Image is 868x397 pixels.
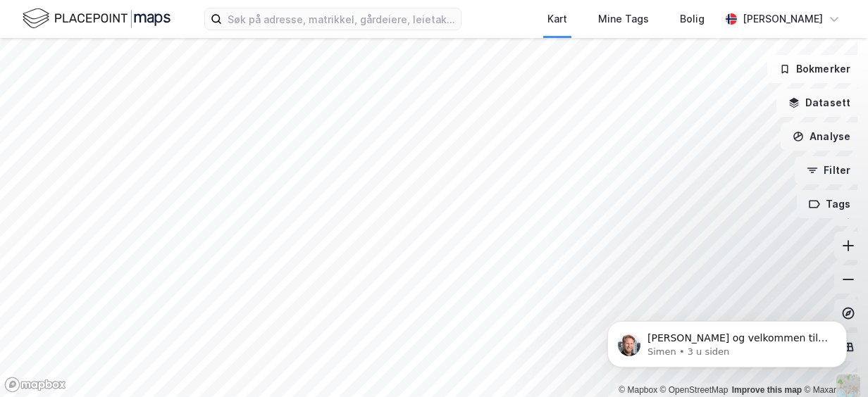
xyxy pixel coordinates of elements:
[680,11,705,27] div: Bolig
[598,11,649,27] div: Mine Tags
[222,8,461,30] input: Søk på adresse, matrikkel, gårdeiere, leietakere eller personer
[586,291,868,390] iframe: Intercom notifications melding
[743,11,823,27] div: [PERSON_NAME]
[797,190,862,218] button: Tags
[23,6,170,31] img: logo.f888ab2527a4732fd821a326f86c7f29.svg
[547,11,567,27] div: Kart
[776,89,862,117] button: Datasett
[781,122,862,151] button: Analyse
[795,156,862,184] button: Filter
[61,41,242,108] span: [PERSON_NAME] og velkommen til Newsec Maps, [PERSON_NAME] Om det er du lurer på så er det bare å ...
[619,385,657,395] a: Mapbox
[732,385,802,395] a: Improve this map
[660,385,728,395] a: OpenStreetMap
[767,55,862,83] button: Bokmerker
[61,54,243,67] p: Message from Simen, sent 3 u siden
[4,377,66,393] a: Mapbox homepage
